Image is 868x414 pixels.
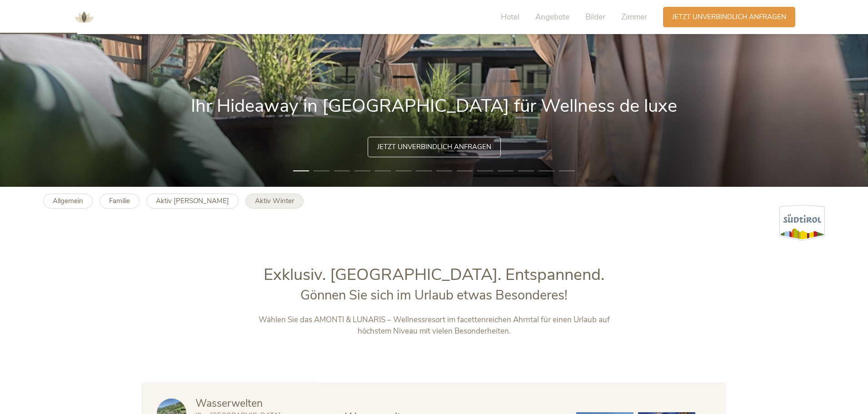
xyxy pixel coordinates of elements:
[672,12,786,22] span: Jetzt unverbindlich anfragen
[156,196,229,205] b: Aktiv [PERSON_NAME]
[70,14,98,20] a: AMONTI & LUNARIS Wellnessresort
[300,286,568,304] span: Gönnen Sie sich im Urlaub etwas Besonderes!
[100,194,140,209] a: Familie
[43,194,93,209] a: Allgemein
[779,205,825,241] img: Südtirol
[255,196,294,205] b: Aktiv Winter
[621,12,647,22] span: Zimmer
[245,194,304,209] a: Aktiv Winter
[244,314,624,337] p: Wählen Sie das AMONTI & LUNARIS – Wellnessresort im facettenreichen Ahrntal für einen Urlaub auf ...
[53,196,83,205] b: Allgemein
[195,396,263,410] span: Wasserwelten
[377,142,491,152] span: Jetzt unverbindlich anfragen
[585,12,605,22] span: Bilder
[146,194,239,209] a: Aktiv [PERSON_NAME]
[501,12,519,22] span: Hotel
[264,264,604,286] span: Exklusiv. [GEOGRAPHIC_DATA]. Entspannend.
[109,196,130,205] b: Familie
[70,4,98,31] img: AMONTI & LUNARIS Wellnessresort
[535,12,569,22] span: Angebote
